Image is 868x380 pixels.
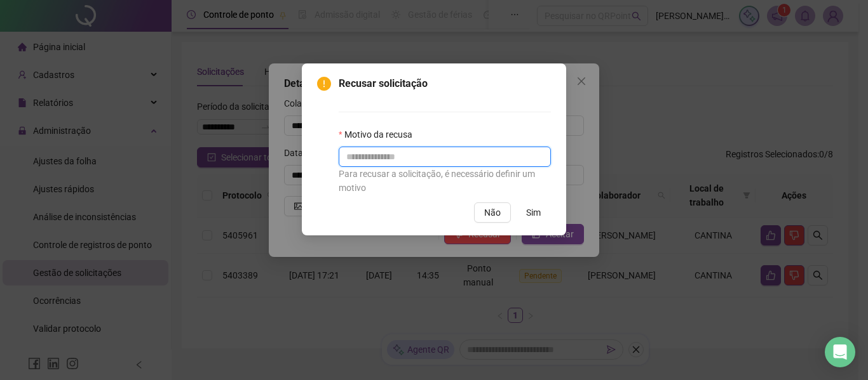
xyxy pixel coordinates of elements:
[484,206,501,219] span: Não
[339,128,421,141] label: Motivo da recusa
[474,202,511,223] button: Não
[339,76,551,91] span: Recusar solicitação
[317,77,331,91] span: exclamation-circle
[339,167,551,195] div: Para recusar a solicitação, é necessário definir um motivo
[516,202,551,223] button: Sim
[526,206,541,219] span: Sim
[825,337,855,367] div: Open Intercom Messenger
